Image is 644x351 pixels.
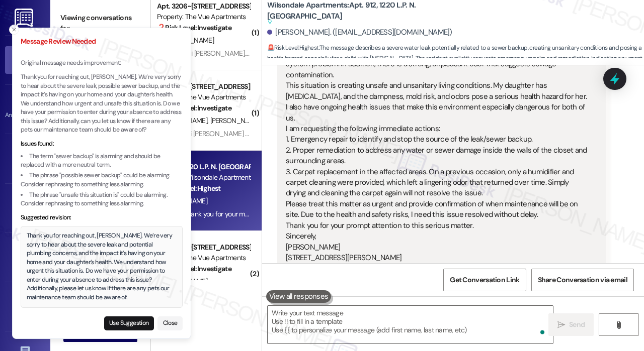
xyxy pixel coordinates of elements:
li: The phrase "unsafe this situation is" could be alarming. Consider rephrasing to something less al... [21,191,183,208]
div: Suggested revision: [21,213,183,222]
div: Property: The Vue Apartments [157,12,250,22]
div: Apt. 912, 1220 L.P. N. [GEOGRAPHIC_DATA] [157,162,250,172]
button: Get Conversation Link [443,269,526,291]
li: The term "sewer backup" is alarming and should be replaced with a more neutral term. [21,152,183,170]
button: Close [157,316,183,330]
div: Property: Wilsondale Apartments [157,172,250,183]
a: Inbox [5,46,45,73]
div: Apt. 3206~[STREET_ADDRESS] [157,1,250,12]
span: [PERSON_NAME] [210,116,261,125]
strong: 🚨 Risk Level: Highest [267,44,319,52]
div: Apt. 3014~[STREET_ADDRESS] [157,81,250,92]
p: Original message needs improvement: [21,59,183,68]
a: Site Visit • [5,145,45,172]
a: Buildings [5,244,45,271]
button: Close toast [9,25,19,35]
div: Property: The Vue Apartments [157,253,250,263]
strong: 🚨 Risk Level: Highest [157,184,221,193]
span: Send [569,319,585,330]
div: Property: The Vue Apartments [157,92,250,102]
div: Thank you for reaching out, [PERSON_NAME]. We’re very sorry to hear about the severe leak and pot... [27,231,177,302]
a: Leads [5,293,45,320]
span: [PERSON_NAME] [157,277,207,286]
label: Viewing conversations for [60,10,140,37]
p: Thank you for reaching out, [PERSON_NAME]. We’re very sorry to hear about the severe leak, possib... [21,73,183,135]
button: Use Suggestion [104,316,154,330]
div: [PERSON_NAME]. ([EMAIL_ADDRESS][DOMAIN_NAME]) [267,27,452,38]
i:  [615,321,622,329]
div: Apt. 3026~[STREET_ADDRESS] [157,242,250,253]
div: Issues found: [21,140,183,149]
textarea: To enrich screen reader interactions, please activate Accessibility in Grammarly extension settings [268,306,553,343]
span: Share Conversation via email [538,275,627,285]
a: Insights • [5,194,45,221]
strong: ❓ Risk Level: Investigate [157,23,231,32]
span: E. [PERSON_NAME] [157,36,214,45]
strong: ❓ Risk Level: Investigate [157,264,231,273]
span: : The message describes a severe water leak potentially related to a sewer backup, creating unsan... [267,43,644,75]
strong: ❓ Risk Level: Investigate [157,103,231,112]
button: Send [548,313,594,336]
span: Get Conversation Link [450,275,519,285]
li: The phrase "possible sewer backup" could be alarming. Consider rephrasing to something less alarm... [21,171,183,189]
img: ResiDesk Logo [15,9,35,27]
span: [PERSON_NAME] [157,196,207,205]
h3: Message Review Needed [21,36,183,47]
i:  [557,321,565,329]
button: Share Conversation via email [531,269,634,291]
